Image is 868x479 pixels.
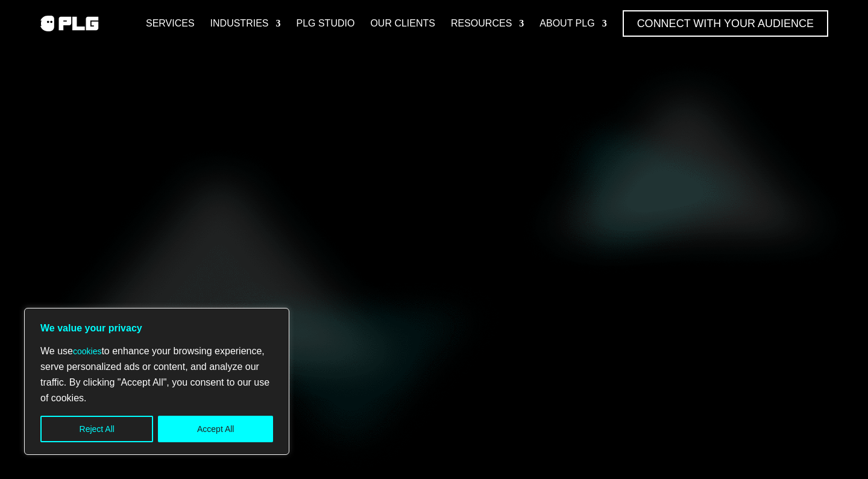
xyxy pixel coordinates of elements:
[40,321,273,336] p: We value your privacy
[40,343,273,406] p: We use to enhance your browsing experience, serve personalized ads or content, and analyze our tr...
[146,10,195,37] a: Services
[451,10,524,37] a: Resources
[210,10,281,37] a: Industries
[539,10,606,37] a: About PLG
[158,416,273,442] button: Accept All
[623,10,828,37] a: Connect with Your Audience
[40,416,153,442] button: Reject All
[370,10,435,37] a: Our Clients
[296,10,354,37] a: PLG Studio
[73,346,101,356] a: cookies
[24,308,289,455] div: We value your privacy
